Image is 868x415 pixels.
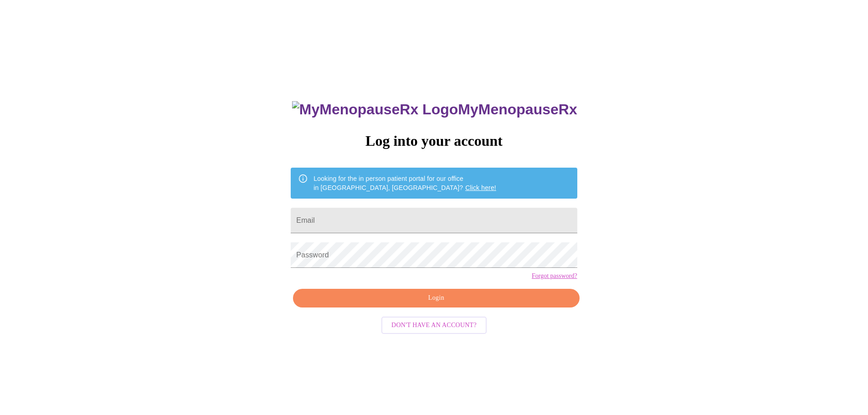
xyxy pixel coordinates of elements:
h3: Log into your account [291,133,577,149]
a: Forgot password? [532,272,577,280]
img: MyMenopauseRx Logo [292,101,458,118]
button: Don't have an account? [381,317,487,334]
div: Looking for the in person patient portal for our office in [GEOGRAPHIC_DATA], [GEOGRAPHIC_DATA]? [313,170,496,196]
a: Click here! [465,184,496,191]
button: Login [293,289,579,307]
h3: MyMenopauseRx [292,101,577,118]
span: Don't have an account? [391,320,477,331]
span: Login [303,292,569,304]
a: Don't have an account? [379,321,489,328]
